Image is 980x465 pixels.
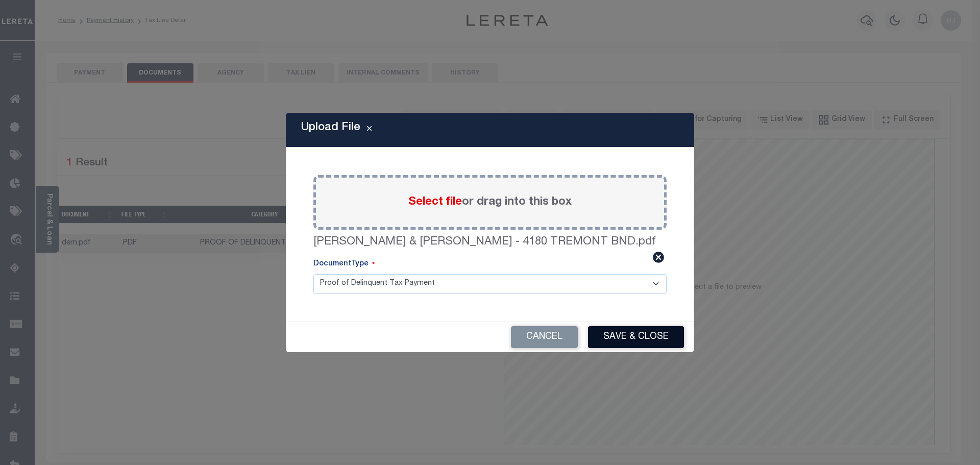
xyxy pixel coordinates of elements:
[408,194,572,211] label: or drag into this box
[360,124,378,136] button: Close
[408,197,462,208] span: Select file
[313,234,656,251] label: [PERSON_NAME] & [PERSON_NAME] - 4180 TREMONT BND.pdf
[313,259,375,270] label: DocumentType
[301,121,360,134] h5: Upload File
[588,326,684,348] button: Save & Close
[511,326,578,348] button: Cancel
